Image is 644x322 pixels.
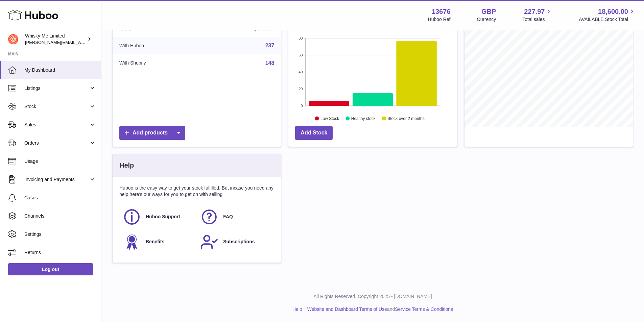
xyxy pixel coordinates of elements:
[305,306,453,313] li: and
[24,231,96,238] span: Settings
[320,116,339,121] text: Low Stock
[8,34,18,44] img: frances@whiskyshop.com
[292,306,302,312] a: Help
[477,16,496,23] div: Currency
[299,53,303,57] text: 60
[123,233,193,251] a: Benefits
[522,7,552,23] a: 227.97 Total sales
[146,214,180,220] span: Huboo Support
[24,122,89,128] span: Sales
[113,54,204,72] td: With Shopify
[598,7,628,16] span: 18,600.00
[24,140,89,146] span: Orders
[223,214,233,220] span: FAQ
[579,7,636,23] a: 18,600.00 AVAILABLE Stock Total
[24,249,96,256] span: Returns
[24,67,96,73] span: My Dashboard
[107,293,639,300] p: All Rights Reserved. Copyright 2025 - [DOMAIN_NAME]
[522,16,552,23] span: Total sales
[265,43,275,48] a: 237
[299,36,303,40] text: 80
[299,87,303,91] text: 20
[25,33,86,46] div: Whisky Me Limited
[432,7,451,16] strong: 13676
[388,116,425,121] text: Stock over 2 months
[24,103,89,110] span: Stock
[113,37,204,54] td: With Huboo
[146,239,164,245] span: Benefits
[295,126,333,140] a: Add Stock
[119,185,274,198] p: Huboo is the easy way to get your stock fulfilled. But incase you need any help here's our ways f...
[428,16,451,23] div: Huboo Ref
[24,195,96,201] span: Cases
[24,176,89,183] span: Invoicing and Payments
[223,239,255,245] span: Subscriptions
[8,263,93,275] a: Log out
[299,70,303,74] text: 40
[24,158,96,165] span: Usage
[200,208,271,226] a: FAQ
[395,306,453,312] a: Service Terms & Conditions
[301,104,303,108] text: 0
[481,7,496,16] strong: GBP
[307,306,387,312] a: Website and Dashboard Terms of Use
[25,40,136,45] span: [PERSON_NAME][EMAIL_ADDRESS][DOMAIN_NAME]
[200,233,271,251] a: Subscriptions
[24,213,96,219] span: Channels
[524,7,545,16] span: 227.97
[579,16,636,23] span: AVAILABLE Stock Total
[119,161,134,170] h3: Help
[265,60,275,66] a: 148
[24,85,89,92] span: Listings
[351,116,376,121] text: Healthy stock
[119,126,185,140] a: Add products
[123,208,193,226] a: Huboo Support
